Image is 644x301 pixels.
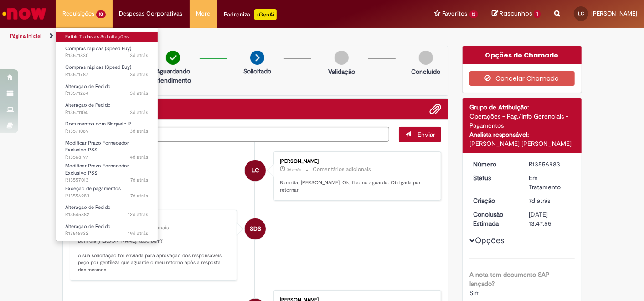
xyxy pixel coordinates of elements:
span: R13556983 [65,192,149,200]
div: [DATE] 13:47:55 [529,210,572,228]
ul: Trilhas de página [7,28,422,45]
time: 22/09/2025 20:51:04 [131,192,149,199]
span: R13557013 [65,176,149,184]
p: +GenAi [254,9,277,20]
span: 7d atrás [131,176,149,183]
div: Operações - Pag./Info Gerenciais - Pagamentos [469,112,575,130]
ul: Requisições [56,27,158,241]
div: [PERSON_NAME] [280,159,432,164]
time: 26/09/2025 15:39:01 [130,90,149,97]
span: Compras rápidas (Speed Buy) [65,64,131,71]
time: 10/09/2025 16:52:55 [129,230,149,237]
span: 7d atrás [529,197,551,205]
span: 1 [534,10,541,18]
dt: Número [466,160,522,169]
span: Enviar [417,130,435,139]
span: Compras rápidas (Speed Buy) [65,45,131,52]
img: check-circle-green.png [166,51,180,65]
p: Concluído [411,67,440,76]
a: Exibir Todas as Solicitações [56,32,158,42]
span: 10 [96,10,106,18]
p: Validação [328,67,355,76]
span: Favoritos [443,9,468,18]
img: img-circle-grey.png [335,51,349,65]
span: R13545382 [65,211,149,218]
span: [PERSON_NAME] [591,10,637,17]
p: Bom dia [PERSON_NAME], tudo bem? A sua solicitação foi enviada para aprovação dos responsáveis, p... [78,238,230,274]
span: Alteração de Pedido [65,102,111,109]
span: 12 [469,10,479,18]
small: Comentários adicionais [313,166,371,173]
div: Analista responsável: [469,130,575,139]
time: 26/09/2025 16:56:39 [130,52,149,59]
span: R13571264 [65,90,149,97]
a: Rascunhos [492,10,541,18]
span: 12d atrás [129,211,149,218]
a: Página inicial [10,32,41,40]
div: Sabrina Da Silva Oliveira [245,218,266,239]
span: R13571069 [65,128,149,135]
div: Opções do Chamado [463,46,582,64]
span: 3d atrás [130,109,149,116]
a: Aberto R13571787 : Compras rápidas (Speed Buy) [56,62,158,79]
a: Aberto R13545382 : Alteração de Pedido [56,202,158,219]
a: Aberto R13571264 : Alteração de Pedido [56,82,158,99]
div: Em Tratamento [529,173,572,192]
span: Exceção de pagamentos [65,185,121,192]
span: 19d atrás [129,230,149,237]
span: R13571830 [65,52,149,59]
span: Requisições [62,9,94,18]
a: Aberto R13571104 : Alteração de Pedido [56,100,158,117]
img: arrow-next.png [250,51,264,65]
a: Aberto R13571069 : Documentos com Bloqueio R [56,119,158,136]
span: Modificar Prazo Fornecedor Exclusivo PSS [65,140,129,154]
time: 22/09/2025 21:21:17 [131,176,149,183]
button: Cancelar Chamado [469,71,575,86]
dt: Conclusão Estimada [466,210,522,228]
span: Alteração de Pedido [65,204,111,211]
div: R13556983 [529,160,572,169]
span: LC [578,10,584,16]
span: R13571104 [65,109,149,116]
span: R13568197 [65,154,149,161]
span: Despesas Corporativas [119,9,183,18]
time: 17/09/2025 21:50:39 [129,211,149,218]
dt: Criação [466,196,522,205]
time: 26/09/2025 16:52:02 [130,71,149,78]
a: Aberto R13516932 : Alteração de Pedido [56,222,158,239]
span: Alteração de Pedido [65,83,111,90]
a: Aberto R13568197 : Modificar Prazo Fornecedor Exclusivo PSS [56,138,158,158]
time: 26/09/2025 12:10:22 [287,167,301,172]
div: Grupo de Atribuição: [469,103,575,112]
div: Padroniza [224,9,277,20]
span: Rascunhos [500,9,532,18]
span: 3d atrás [130,128,149,135]
a: Aberto R13557013 : Modificar Prazo Fornecedor Exclusivo PSS [56,161,158,181]
div: Larissa Da Cruz [245,160,266,181]
textarea: Digite sua mensagem aqui... [70,127,390,142]
button: Adicionar anexos [429,103,441,115]
p: Aguardando atendimento [151,67,195,85]
span: R13571787 [65,71,149,78]
span: Alteração de Pedido [65,223,111,230]
p: Solicitado [243,67,271,76]
span: R13516932 [65,230,149,237]
span: Sim [469,289,480,297]
img: ServiceNow [1,5,48,23]
a: Aberto R13571830 : Compras rápidas (Speed Buy) [56,44,158,61]
time: 26/09/2025 15:08:42 [130,128,149,135]
span: 3d atrás [130,90,149,97]
span: 4d atrás [130,154,149,161]
div: [PERSON_NAME] [PERSON_NAME] [469,139,575,148]
span: More [196,9,211,18]
button: Enviar [399,127,441,142]
div: 22/09/2025 20:51:03 [529,196,572,205]
a: Aberto R13556983 : Exceção de pagamentos [56,184,158,201]
span: 3d atrás [287,167,301,172]
span: 7d atrás [131,192,149,199]
span: 3d atrás [130,52,149,59]
span: 3d atrás [130,71,149,78]
time: 25/09/2025 17:20:42 [130,154,149,161]
span: Modificar Prazo Fornecedor Exclusivo PSS [65,162,129,176]
span: LC [252,160,259,182]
